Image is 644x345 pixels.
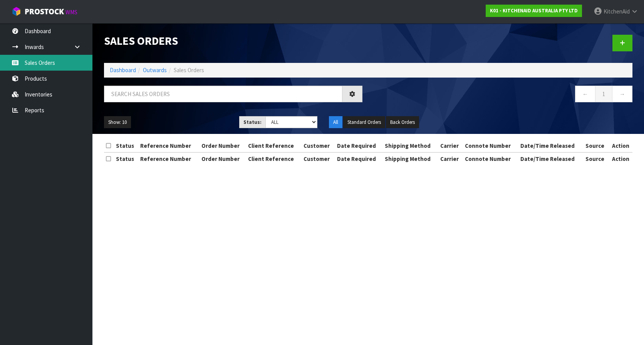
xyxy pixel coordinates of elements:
input: Search sales orders [104,86,342,102]
th: Action [609,152,632,165]
a: Dashboard [110,66,136,74]
th: Customer [302,152,335,165]
button: Standard Orders [343,116,385,129]
th: Connote Number [463,140,518,152]
th: Source [584,152,609,165]
th: Connote Number [463,152,518,165]
a: ← [575,86,595,102]
nav: Page navigation [374,86,632,105]
button: All [329,116,342,129]
th: Reference Number [138,140,199,152]
th: Order Number [200,152,247,165]
span: Sales Orders [174,66,204,74]
th: Date/Time Released [518,140,583,152]
span: KitchenAid [604,8,630,15]
a: Outwards [143,66,167,74]
th: Carrier [438,152,463,165]
th: Date Required [335,140,383,152]
span: ProStock [25,7,64,17]
th: Action [609,140,632,152]
th: Customer [302,140,335,152]
th: Date/Time Released [518,152,583,165]
th: Date Required [335,152,383,165]
button: Back Orders [386,116,419,129]
th: Status [114,152,139,165]
small: WMS [65,8,77,16]
th: Shipping Method [383,152,438,165]
th: Order Number [200,140,247,152]
th: Client Reference [246,152,302,165]
th: Status [114,140,139,152]
img: cube-alt.png [12,7,21,16]
th: Source [584,140,609,152]
a: → [612,86,632,102]
strong: K01 - KITCHENAID AUSTRALIA PTY LTD [490,7,578,14]
a: 1 [595,86,612,102]
strong: Status: [243,119,262,125]
th: Client Reference [246,140,302,152]
button: Show: 10 [104,116,131,129]
th: Shipping Method [383,140,438,152]
th: Reference Number [138,152,199,165]
h1: Sales Orders [104,35,362,47]
th: Carrier [438,140,463,152]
